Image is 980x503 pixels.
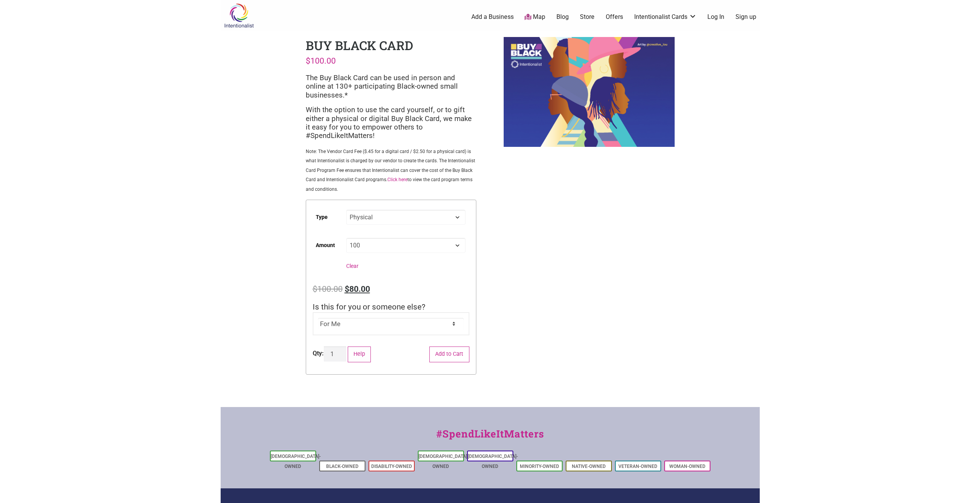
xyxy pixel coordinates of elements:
span: $ [313,284,317,294]
bdi: 100.00 [313,284,343,294]
a: [DEMOGRAPHIC_DATA]-Owned [468,454,518,469]
a: Sign up [735,13,756,21]
p: With the option to use the card yourself, or to gift either a physical or digital Buy Black Card,... [306,106,476,140]
div: Qty: [313,349,324,358]
h1: Buy Black Card [306,37,413,54]
input: Product quantity [324,347,346,362]
a: Disability-Owned [371,464,412,469]
a: Blog [556,13,569,21]
a: Store [580,13,595,21]
span: $ [345,284,349,294]
img: Intentionalist Buy Black Card [504,37,674,147]
bdi: 80.00 [345,284,370,294]
a: [DEMOGRAPHIC_DATA]-Owned [271,454,321,469]
label: Type [316,209,328,226]
a: Offers [606,13,623,21]
img: Intentionalist [221,3,257,28]
a: Veteran-Owned [618,464,657,469]
a: Click here [387,177,407,182]
label: Amount [316,237,335,254]
a: Map [524,13,545,22]
a: Log In [707,13,724,21]
a: Intentionalist Cards [634,13,697,21]
a: Native-Owned [572,464,606,469]
a: Woman-Owned [669,464,705,469]
p: The Buy Black Card can be used in person and online at 130+ participating Black-owned small busin... [306,74,476,99]
select: Is this for you or someone else? [318,318,464,330]
bdi: 100.00 [306,56,336,66]
span: $ [306,56,310,66]
div: #SpendLikeItMatters [221,426,760,449]
a: Clear options [346,263,358,269]
a: Black-Owned [326,464,358,469]
a: [DEMOGRAPHIC_DATA]-Owned [419,454,469,469]
button: Help [348,347,371,362]
button: Add to Cart [429,347,469,362]
span: Note: The Vendor Card Fee ($.45 for a digital card / $2.50 for a physical card) is what Intention... [306,149,475,192]
a: Minority-Owned [520,464,559,469]
a: Add a Business [471,13,514,21]
span: Is this for you or someone else? [313,302,426,311]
